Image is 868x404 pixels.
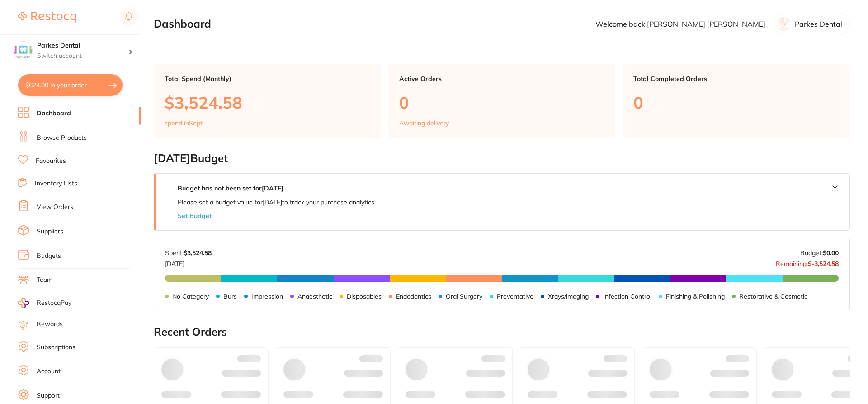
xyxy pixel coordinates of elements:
p: Xrays/imaging [548,293,589,300]
p: Restorative & Cosmetic [739,293,807,300]
p: Infection Control [603,293,651,300]
p: Active Orders [399,75,605,82]
h2: Recent Orders [154,326,850,338]
p: Impression [251,293,283,300]
strong: $-3,524.58 [808,260,839,268]
img: Restocq Logo [18,12,76,23]
a: Subscriptions [37,343,75,352]
p: Total Spend (Monthly) [165,75,370,82]
p: $3,524.58 [165,93,370,112]
button: Set Budget [178,212,212,219]
a: Account [37,367,61,376]
p: Awaiting delivery [399,119,449,127]
p: Budget: [800,249,839,257]
p: Disposables [347,293,382,300]
a: Inventory Lists [35,179,77,188]
button: $624.00 in your order [18,74,123,96]
p: Anaesthetic [297,293,332,300]
p: Preventative [497,293,533,300]
p: spend in Sept [165,119,203,127]
p: Total Completed Orders [633,75,839,82]
a: Team [37,276,52,285]
p: Switch account [37,52,128,61]
p: Please set a budget value for [DATE] to track your purchase analytics. [178,199,376,206]
p: Oral Surgery [446,293,482,300]
p: 0 [633,93,839,112]
span: RestocqPay [37,299,71,308]
p: Remaining: [776,257,839,267]
p: Spent: [165,249,212,257]
a: Budgets [37,252,61,261]
p: 0 [399,93,605,112]
a: Total Completed Orders0 [623,64,850,138]
img: RestocqPay [18,298,29,308]
a: Rewards [37,320,63,329]
a: Favourites [36,157,66,166]
p: [DATE] [165,257,212,267]
a: Browse Products [37,133,87,143]
a: View Orders [37,203,73,212]
p: Finishing & Polishing [666,293,725,300]
p: Endodontics [396,293,431,300]
h2: Dashboard [154,18,211,30]
a: Dashboard [37,109,71,118]
p: Burs [223,293,237,300]
strong: Budget has not been set for [DATE] . [178,184,285,192]
p: Parkes Dental [795,20,842,28]
a: Total Spend (Monthly)$3,524.58spend inSept [154,64,381,138]
strong: $0.00 [823,249,839,257]
img: Parkes Dental [14,42,32,60]
p: No Category [172,293,209,300]
h2: [DATE] Budget [154,152,850,165]
a: Support [37,391,60,400]
strong: $3,524.58 [184,249,212,257]
p: Welcome back, [PERSON_NAME] [PERSON_NAME] [595,20,765,28]
a: Restocq Logo [18,7,76,28]
a: Suppliers [37,227,63,236]
a: Active Orders0Awaiting delivery [388,64,616,138]
a: RestocqPay [18,298,71,308]
h4: Parkes Dental [37,41,128,50]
